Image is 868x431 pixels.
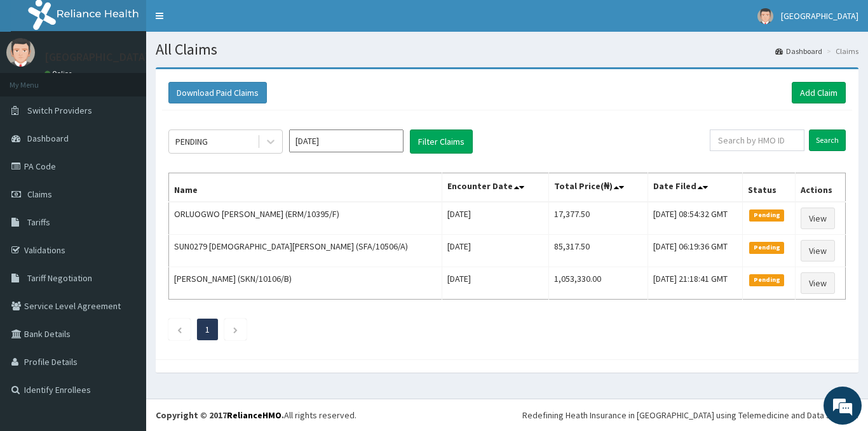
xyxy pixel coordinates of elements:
span: Tariff Negotiation [27,272,92,284]
button: Filter Claims [410,129,473,154]
button: Download Paid Claims [168,82,267,103]
td: [DATE] 08:54:32 GMT [648,202,743,235]
td: [DATE] 06:19:36 GMT [648,235,743,267]
li: Claims [824,46,858,56]
span: Claims [27,189,52,200]
a: View [801,272,835,294]
a: RelianceHMO [227,409,281,421]
td: 85,317.50 [549,235,648,267]
th: Status [743,173,795,202]
a: Add Claim [792,82,846,103]
a: Next page [233,324,238,335]
div: PENDING [175,135,208,148]
span: [GEOGRAPHIC_DATA] [781,10,858,22]
th: Actions [795,173,845,202]
a: View [801,240,835,262]
input: Search by HMO ID [710,129,804,151]
td: SUN0279 [DEMOGRAPHIC_DATA][PERSON_NAME] (SFA/10506/A) [169,235,442,267]
img: User Image [757,8,773,24]
span: Pending [749,209,784,221]
a: Dashboard [775,46,822,56]
td: 17,377.50 [549,202,648,235]
td: [PERSON_NAME] (SKN/10106/B) [169,267,442,300]
input: Select Month and Year [289,129,403,152]
a: View [801,208,835,229]
td: [DATE] [442,235,549,267]
span: Switch Providers [27,105,92,116]
a: Page 1 is your current page [205,324,210,335]
a: Previous page [177,324,182,335]
th: Total Price(₦) [549,173,648,202]
strong: Copyright © 2017 . [156,409,284,421]
td: ORLUOGWO [PERSON_NAME] (ERM/10395/F) [169,202,442,235]
div: Redefining Heath Insurance in [GEOGRAPHIC_DATA] using Telemedicine and Data Science! [522,409,858,421]
p: [GEOGRAPHIC_DATA] [44,51,149,63]
td: [DATE] [442,202,549,235]
h1: All Claims [156,41,858,58]
span: Tariffs [27,216,50,228]
a: Online [44,69,75,78]
td: 1,053,330.00 [549,267,648,300]
input: Search [809,129,846,151]
footer: All rights reserved. [146,399,868,431]
td: [DATE] 21:18:41 GMT [648,267,743,300]
td: [DATE] [442,267,549,300]
span: Pending [749,242,784,253]
th: Date Filed [648,173,743,202]
span: Dashboard [27,133,69,144]
th: Encounter Date [442,173,549,202]
img: User Image [6,38,35,67]
th: Name [169,173,442,202]
span: Pending [749,274,784,286]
